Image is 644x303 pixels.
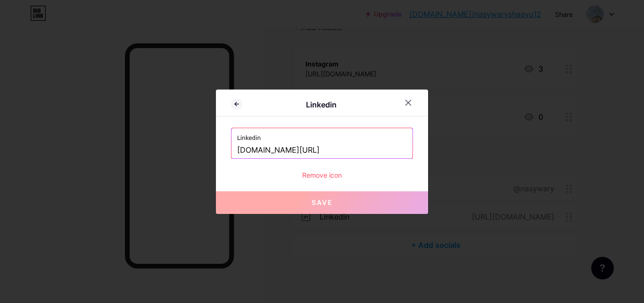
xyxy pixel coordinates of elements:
div: Remove icon [231,170,413,180]
label: Linkedin [237,128,407,142]
span: Save [312,198,333,206]
input: https://linkedin.com/username [237,142,407,158]
button: Save [216,191,428,214]
div: Linkedin [242,99,400,110]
